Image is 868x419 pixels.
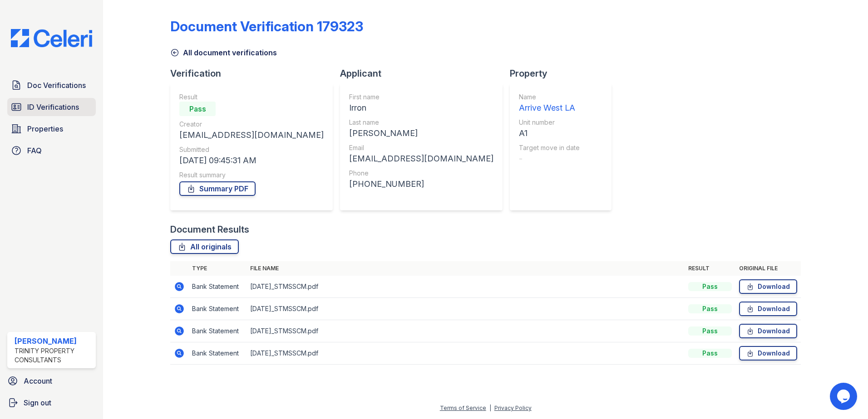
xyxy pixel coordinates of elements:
a: Sign out [4,394,99,412]
td: [DATE]_STMSSCM.pdf [247,298,685,320]
div: Document Results [170,223,249,236]
a: Download [739,346,797,361]
td: [DATE]_STMSSCM.pdf [247,320,685,342]
div: First name [349,93,493,102]
span: Doc Verifications [27,80,86,91]
div: Unit number [519,118,580,127]
span: ID Verifications [27,102,79,112]
div: - [519,152,580,165]
span: Account [24,375,52,386]
td: Bank Statement [188,298,247,320]
div: Property [510,67,619,80]
th: Original file [735,261,801,276]
div: Irron [349,102,493,114]
div: Pass [688,349,732,358]
div: Applicant [340,67,510,80]
td: [DATE]_STMSSCM.pdf [247,342,685,365]
a: Account [4,372,99,390]
a: Name Arrive West LA [519,93,580,114]
a: Properties [7,120,96,138]
a: All originals [170,239,239,254]
a: FAQ [7,141,96,160]
span: Sign out [24,397,51,408]
th: Result [685,261,735,276]
a: Terms of Service [440,404,486,411]
div: Arrive West LA [519,102,580,114]
div: Phone [349,169,493,178]
div: Email [349,143,493,152]
div: [PERSON_NAME] [349,127,493,140]
span: FAQ [27,145,42,156]
div: A1 [519,127,580,140]
div: Pass [688,282,732,291]
div: Last name [349,118,493,127]
div: [EMAIL_ADDRESS][DOMAIN_NAME] [349,152,493,165]
div: Name [519,93,580,102]
td: Bank Statement [188,342,247,365]
div: Result summary [179,171,324,180]
div: Document Verification 179323 [170,18,363,34]
div: Submitted [179,145,324,154]
a: Summary PDF [179,181,256,196]
a: Doc Verifications [7,76,96,94]
div: Verification [170,67,340,80]
div: Pass [688,326,732,336]
iframe: chat widget [830,383,859,410]
div: Creator [179,120,324,129]
td: [DATE]_STMSSCM.pdf [247,276,685,298]
th: Type [188,261,247,276]
td: Bank Statement [188,320,247,342]
a: Download [739,279,797,294]
a: Download [739,324,797,338]
div: [PERSON_NAME] [15,336,92,346]
div: | [489,404,491,411]
a: Privacy Policy [494,404,532,411]
th: File name [247,261,685,276]
a: ID Verifications [7,98,96,116]
div: [DATE] 09:45:31 AM [179,154,324,167]
div: [EMAIL_ADDRESS][DOMAIN_NAME] [179,129,324,141]
div: Pass [688,304,732,313]
span: Properties [27,123,63,134]
a: All document verifications [170,47,277,58]
a: Download [739,302,797,316]
div: Pass [179,102,216,116]
div: Target move in date [519,143,580,152]
img: CE_Logo_Blue-a8612792a0a2168367f1c8372b55b34899dd931a85d93a1a3d3e32e68fde9ad4.png [4,29,99,47]
td: Bank Statement [188,276,247,298]
div: Trinity Property Consultants [15,346,92,365]
div: [PHONE_NUMBER] [349,178,493,190]
div: Result [179,93,324,102]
